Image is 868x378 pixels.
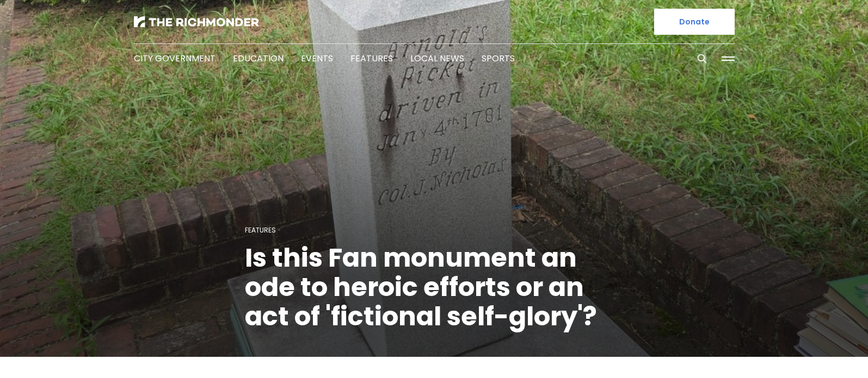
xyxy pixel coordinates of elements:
a: Features [245,225,276,235]
button: Search this site [694,51,710,67]
img: The Richmonder [134,16,259,27]
a: City Government [134,52,216,65]
a: Features [350,52,393,65]
a: Events [301,52,333,65]
h1: Is this Fan monument an ode to heroic efforts or an act of 'fictional self-glory'? [245,243,624,331]
a: Donate [654,9,735,35]
a: Local News [410,52,464,65]
a: Education [233,52,284,65]
a: Sports [482,52,515,65]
